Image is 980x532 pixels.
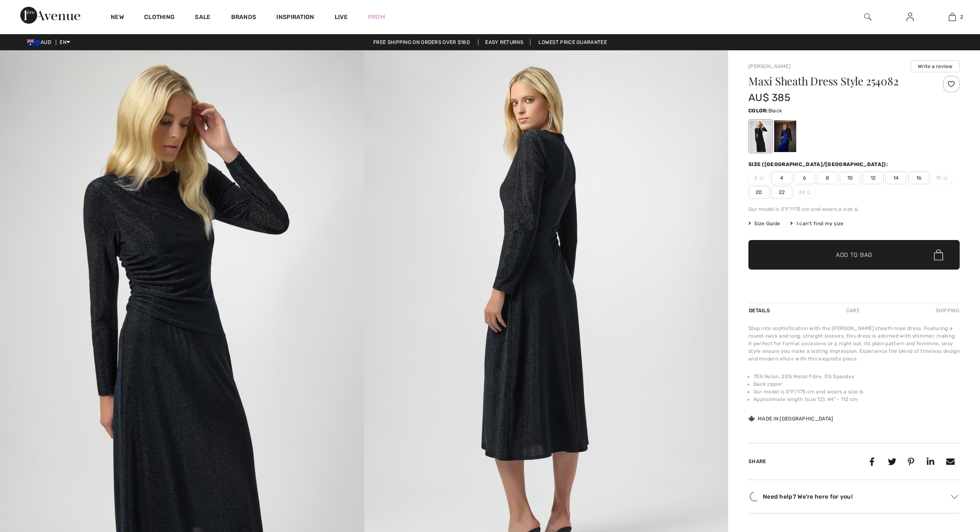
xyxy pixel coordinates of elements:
[790,220,844,227] div: I can't find my size
[774,120,796,152] div: Royal Sapphire 163
[900,12,920,22] a: Sign In
[768,108,782,114] span: Black
[794,186,815,199] span: 24
[771,172,792,184] span: 4
[934,303,960,318] div: Shipping
[908,172,929,184] span: 16
[748,63,791,69] a: [PERSON_NAME]
[960,13,963,21] span: 2
[885,172,906,184] span: 14
[753,388,960,396] li: Our model is 5'9"/175 cm and wears a size 6.
[748,205,960,213] div: Our model is 5'9"/175 cm and wears a size 6.
[836,251,872,259] span: Add to Bag
[906,12,914,22] img: My Info
[27,39,41,46] img: Australian Dollar
[368,13,385,22] a: Prom
[276,14,314,22] span: Inspiration
[748,108,768,114] span: Color:
[748,490,960,503] div: Need help? We're here for you!
[335,13,348,22] a: Live
[864,12,871,22] img: search the website
[748,172,770,184] span: 2
[748,325,960,363] div: Step into sophistication with the [PERSON_NAME] sheath maxi dress. Featuring a round-neck and lon...
[794,172,815,184] span: 6
[753,373,960,380] li: 75% Nylon, 20% Metal Fibre, 5% Spandex
[748,161,890,168] div: Size ([GEOGRAPHIC_DATA]/[GEOGRAPHIC_DATA]):
[753,380,960,388] li: Back zipper
[111,14,124,22] a: New
[925,469,972,490] iframe: Opens a widget where you can find more information
[195,14,210,22] a: Sale
[771,186,792,199] span: 22
[934,249,943,260] img: Bag.svg
[748,186,770,199] span: 20
[478,39,530,45] a: Easy Returns
[20,7,80,24] img: 1ère Avenue
[748,240,960,270] button: Add to Bag
[949,12,956,22] img: My Bag
[931,12,973,22] a: 2
[750,120,772,152] div: Black
[911,60,960,72] button: Write a review
[748,303,772,318] div: Details
[532,39,614,45] a: Lowest Price Guarantee
[840,172,861,184] span: 10
[748,92,790,104] span: AU$ 385
[931,172,952,184] span: 18
[748,458,766,464] span: Share
[748,415,833,423] div: Made in [GEOGRAPHIC_DATA]
[748,220,780,227] span: Size Guide
[231,14,257,22] a: Brands
[951,495,958,499] img: Arrow2.svg
[863,172,884,184] span: 12
[817,172,838,184] span: 8
[748,76,925,87] h1: Maxi Sheath Dress Style 254082
[806,190,811,194] img: ring-m.svg
[839,303,867,318] div: Care
[366,39,477,45] a: Free shipping on orders over $180
[753,396,960,403] li: Approximate length (size 12): 44" - 112 cm
[759,176,764,180] img: ring-m.svg
[943,176,947,180] img: ring-m.svg
[144,14,175,22] a: Clothing
[60,39,70,45] span: EN
[27,39,55,45] span: AUD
